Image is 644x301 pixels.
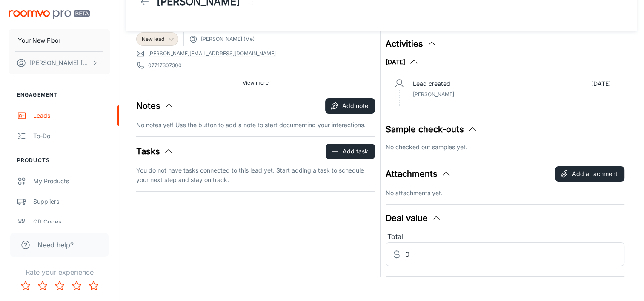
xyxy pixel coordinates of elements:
[37,240,74,250] span: Need help?
[386,212,441,224] button: Deal value
[9,10,90,19] img: Roomvo PRO Beta
[386,142,624,152] p: No checked out samples yet.
[9,29,110,51] button: Your New Floor
[326,144,375,159] button: Add task
[9,52,110,74] button: [PERSON_NAME] [PERSON_NAME]
[325,98,375,114] button: Add note
[386,37,437,50] button: Activities
[85,277,102,294] button: Rate 5 star
[386,188,624,198] p: No attachments yet.
[136,166,375,185] p: You do not have tasks connected to this lead yet. Start adding a task to schedule your next step ...
[136,32,178,46] div: New lead
[148,62,182,69] a: 07717307300
[34,277,51,294] button: Rate 2 star
[386,123,478,136] button: Sample check-outs
[555,166,624,182] button: Add attachment
[386,168,451,180] button: Attachments
[68,277,85,294] button: Rate 4 star
[51,277,68,294] button: Rate 3 star
[386,231,624,242] div: Total
[201,35,255,43] span: [PERSON_NAME] (Me)
[243,79,269,87] span: View more
[413,79,450,88] p: Lead created
[33,197,110,206] div: Suppliers
[148,50,276,57] a: [PERSON_NAME][EMAIL_ADDRESS][DOMAIN_NAME]
[33,111,110,120] div: Leads
[142,35,164,43] span: New lead
[33,131,110,141] div: To-do
[136,99,174,112] button: Notes
[7,267,112,277] p: Rate your experience
[136,120,375,130] p: No notes yet! Use the button to add a note to start documenting your interactions.
[239,77,272,89] button: View more
[405,242,624,266] input: Estimated deal value
[413,91,454,97] span: [PERSON_NAME]
[33,217,110,227] div: QR Codes
[386,57,419,67] button: [DATE]
[136,145,174,158] button: Tasks
[17,277,34,294] button: Rate 1 star
[33,176,110,186] div: My Products
[18,36,60,45] p: Your New Floor
[30,58,90,68] p: [PERSON_NAME] [PERSON_NAME]
[591,79,611,88] p: [DATE]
